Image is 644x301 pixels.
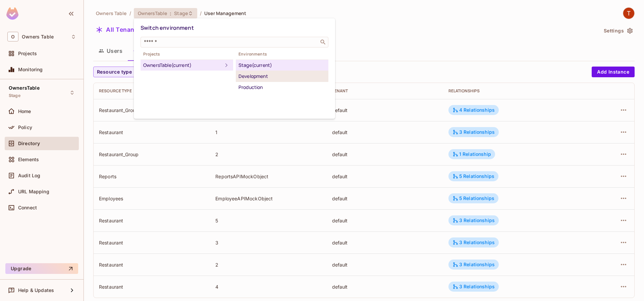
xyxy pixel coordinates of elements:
[236,52,328,57] span: Environments
[238,61,326,69] div: Stage (current)
[143,61,222,69] div: OwnersTable (current)
[141,52,233,57] span: Projects
[141,24,194,31] span: Switch environment
[238,83,326,91] div: Production
[238,72,326,80] div: Development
